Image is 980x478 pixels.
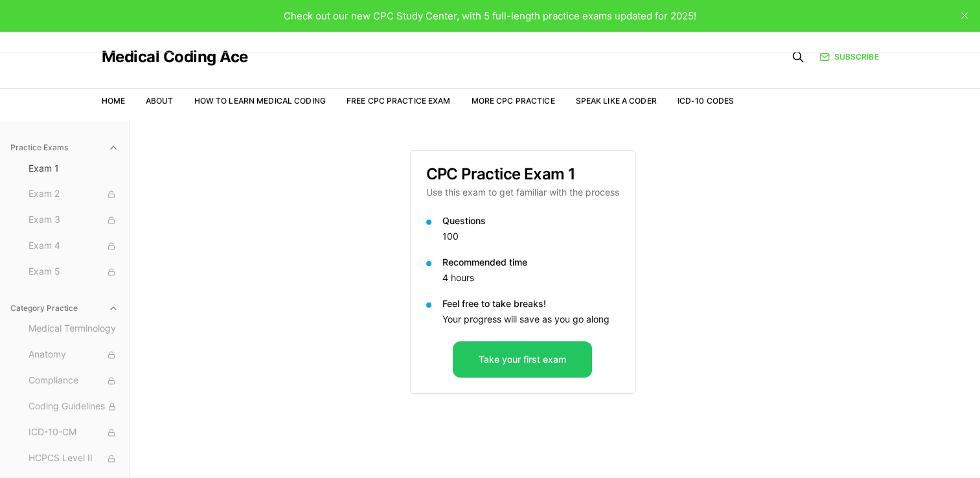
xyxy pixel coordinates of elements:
button: Compliance [23,370,124,391]
p: Your progress will save as you go along [442,313,619,326]
span: Exam 3 [28,213,119,227]
h3: CPC Practice Exam 1 [426,166,619,182]
span: Exam 5 [28,265,119,279]
button: Exam 1 [23,158,124,179]
span: ICD-10-CM [28,426,119,440]
p: Use this exam to get familiar with the process [426,186,619,199]
a: Home [102,96,125,106]
a: About [146,96,174,106]
button: Exam 5 [23,262,124,282]
p: Recommended time [442,256,619,269]
button: Take your first exam [453,341,592,378]
p: Feel free to take breaks! [442,297,619,310]
a: ICD-10 Codes [678,96,734,106]
button: HCPCS Level II [23,448,124,469]
button: Coding Guidelines [23,396,124,417]
button: Anatomy [23,345,124,365]
a: Free CPC Practice Exam [347,96,451,106]
button: Medical Terminology [23,319,124,339]
span: Compliance [28,374,119,388]
button: Category Practice [5,298,124,319]
a: How to Learn Medical Coding [194,96,326,106]
span: HCPCS Level II [28,451,119,466]
span: Check out our new CPC Study Center, with 5 full-length practice exams updated for 2025! [284,10,696,22]
span: Exam 4 [28,239,119,253]
button: Practice Exams [5,137,124,158]
span: Exam 2 [28,187,119,201]
span: Exam 1 [28,162,119,175]
p: 4 hours [442,271,619,284]
button: ICD-10-CM [23,422,124,443]
p: Questions [442,214,619,227]
button: Exam 2 [23,184,124,205]
button: Exam 4 [23,236,124,256]
span: Coding Guidelines [28,400,119,414]
p: 100 [442,230,619,243]
a: Speak Like a Coder [576,96,657,106]
span: Medical Terminology [28,322,119,336]
button: Exam 3 [23,210,124,231]
a: Medical Coding Ace [102,49,248,65]
a: Subscribe [819,51,878,63]
span: Anatomy [28,348,119,362]
a: More CPC Practice [471,96,554,106]
button: close [954,5,975,26]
